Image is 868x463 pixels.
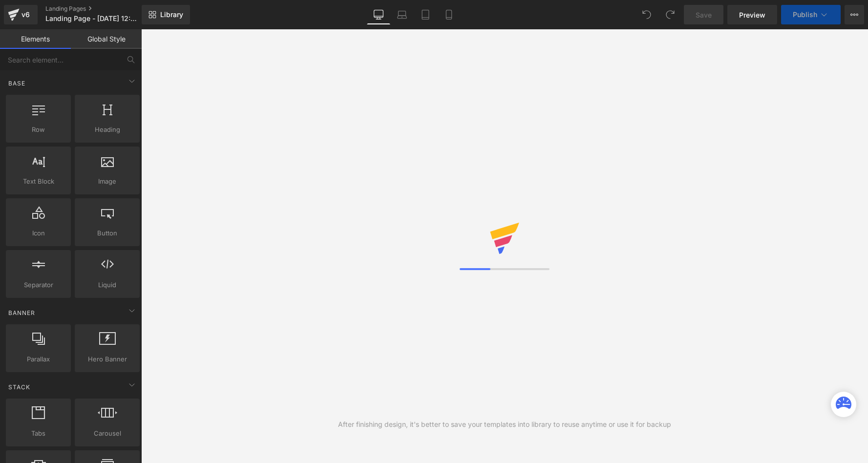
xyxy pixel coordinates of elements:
a: Laptop [390,5,414,24]
span: Hero Banner [78,354,137,364]
a: New Library [142,5,190,24]
span: Row [9,125,68,135]
span: Tabs [9,428,68,439]
span: Carousel [78,428,137,439]
span: Stack [7,382,31,392]
span: Publish [793,11,817,19]
a: Global Style [71,29,142,49]
span: Icon [9,228,68,238]
span: Parallax [9,354,68,364]
span: Base [7,79,26,88]
a: Preview [727,5,777,24]
button: More [845,5,864,24]
span: Banner [7,308,36,317]
span: Save [696,10,712,20]
a: v6 [4,5,38,24]
div: After finishing design, it's better to save your templates into library to reuse anytime or use i... [338,419,671,430]
button: Publish [781,5,841,24]
span: Button [78,228,137,238]
a: Tablet [414,5,437,24]
span: Library [160,10,183,19]
span: Image [78,176,137,187]
button: Undo [637,5,656,24]
span: Text Block [9,176,68,187]
span: Heading [78,125,137,135]
a: Mobile [437,5,461,24]
span: Landing Page - [DATE] 12:49:26 [45,15,139,22]
button: Redo [660,5,680,24]
a: Desktop [367,5,390,24]
div: v6 [20,8,32,21]
span: Preview [739,10,765,20]
a: Landing Pages [45,5,158,13]
span: Separator [9,280,68,290]
span: Liquid [78,280,137,290]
